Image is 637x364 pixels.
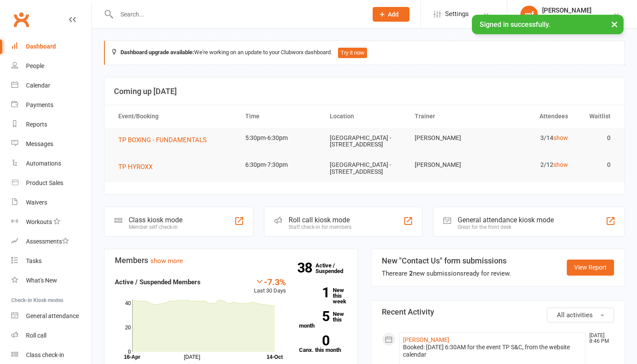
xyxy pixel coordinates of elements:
td: 3/14 [491,128,576,148]
div: Waivers [26,199,47,206]
a: Assessments [11,232,91,251]
a: Tasks [11,251,91,271]
strong: 2 [409,270,413,277]
strong: Dashboard upgrade available: [120,49,194,55]
a: show [553,161,568,168]
input: Search... [114,8,361,20]
div: Assessments [26,238,69,245]
a: [PERSON_NAME] [403,336,449,343]
a: What's New [11,271,91,290]
a: Dashboard [11,37,91,56]
a: Clubworx [10,9,32,30]
div: Workouts [26,218,52,225]
h3: New "Contact Us" form submissions [382,257,511,265]
td: [PERSON_NAME] [407,128,491,148]
button: All activities [547,308,614,322]
span: TP BOXING - FUNDAMENTALS [118,136,207,144]
span: Add [388,11,399,18]
button: Try it now [338,48,367,58]
div: Class kiosk mode [129,216,182,224]
div: Member self check-in [129,224,182,230]
div: Payments [26,101,53,108]
div: General attendance kiosk mode [458,216,554,224]
strong: 0 [299,334,329,347]
th: Attendees [491,105,576,127]
th: Trainer [407,105,491,127]
div: Great for the front desk [458,224,554,230]
h3: Recent Activity [382,308,614,316]
a: Messages [11,134,91,154]
div: Staff check-in for members [289,224,351,230]
div: Tama Performance [542,14,594,22]
td: [GEOGRAPHIC_DATA] - [STREET_ADDRESS] [322,155,406,182]
th: Event/Booking [110,105,237,127]
a: 38Active / Suspended [315,256,354,280]
a: People [11,56,91,76]
div: People [26,62,44,69]
th: Time [237,105,322,127]
span: Signed in successfully. [480,20,550,29]
div: mf [520,6,538,23]
h3: Members [115,256,347,265]
strong: Active / Suspended Members [115,278,201,286]
a: Calendar [11,76,91,95]
td: 0 [576,155,618,175]
div: Automations [26,160,61,167]
div: [PERSON_NAME] [542,6,594,14]
td: [PERSON_NAME] [407,155,491,175]
div: Tasks [26,257,42,264]
a: 5New this month [299,311,348,328]
td: 6:30pm-7:30pm [237,155,322,175]
div: Product Sales [26,179,63,186]
h3: Coming up [DATE] [114,87,615,96]
a: Workouts [11,212,91,232]
th: Location [322,105,406,127]
strong: 5 [299,310,329,323]
div: We're working on an update to your Clubworx dashboard. [104,41,625,65]
span: Settings [445,4,469,24]
div: What's New [26,277,57,284]
a: show [553,134,568,141]
a: View Report [567,260,614,275]
div: Last 30 Days [254,277,286,296]
a: Automations [11,154,91,173]
strong: 1 [299,286,329,299]
a: General attendance kiosk mode [11,306,91,326]
button: Add [373,7,409,22]
a: Reports [11,115,91,134]
button: × [607,15,622,33]
div: Class check-in [26,351,64,358]
div: Calendar [26,82,50,89]
div: Reports [26,121,47,128]
strong: 38 [297,261,315,274]
div: Roll call kiosk mode [289,216,351,224]
a: Payments [11,95,91,115]
div: Messages [26,140,53,147]
button: TP BOXING - FUNDAMENTALS [118,135,213,145]
th: Waitlist [576,105,618,127]
a: Waivers [11,193,91,212]
td: 5:30pm-6:30pm [237,128,322,148]
button: TP HYROXX [118,162,159,172]
div: General attendance [26,312,79,319]
td: 2/12 [491,155,576,175]
a: 0Canx. this month [299,335,348,353]
a: show more [150,257,183,265]
span: All activities [557,311,593,319]
time: [DATE] 8:46 PM [585,333,614,344]
div: -7.3% [254,277,286,286]
td: 0 [576,128,618,148]
div: There are new submissions ready for review. [382,268,511,279]
div: Dashboard [26,43,56,50]
span: TP HYROXX [118,163,153,171]
div: Roll call [26,332,46,339]
div: Booked: [DATE] 6:30AM for the event TP S&C, from the website calendar [403,344,582,358]
a: Roll call [11,326,91,345]
a: 1New this week [299,287,348,304]
a: Product Sales [11,173,91,193]
td: [GEOGRAPHIC_DATA] - [STREET_ADDRESS] [322,128,406,155]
